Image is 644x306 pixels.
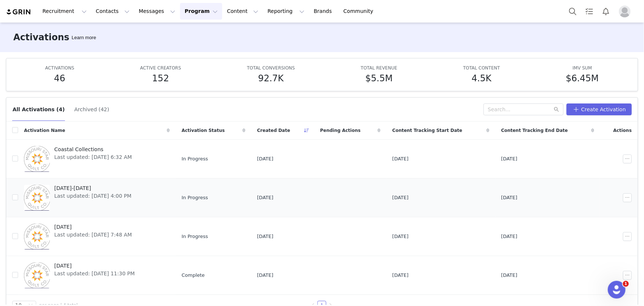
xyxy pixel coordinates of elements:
h3: Activations [13,31,69,44]
a: [DATE]-[DATE]Last updated: [DATE] 4:00 PM [24,183,170,212]
img: grin logo [6,8,32,16]
span: [DATE] [501,233,517,240]
span: Complete [182,272,205,279]
h5: 46 [54,72,65,85]
span: ACTIVATIONS [45,65,74,71]
span: [DATE] [392,194,409,201]
span: Pending Actions [320,127,361,134]
h5: $5.5M [365,72,393,85]
iframe: Intercom live chat [608,281,626,299]
div: Actions [600,123,638,138]
span: Last updated: [DATE] 7:48 AM [54,231,132,239]
h5: 92.7K [258,72,284,85]
span: Created Date [257,127,290,134]
a: Tasks [581,3,597,20]
span: [DATE] [501,194,517,201]
h5: $6.45M [566,72,599,85]
span: Content Tracking End Date [501,127,568,134]
button: Reporting [263,3,309,20]
span: [DATE] [257,272,273,279]
button: Program [180,3,222,20]
a: Brands [309,3,338,20]
i: icon: search [554,107,559,112]
span: TOTAL CONTENT [463,65,500,71]
button: Recruitment [38,3,91,20]
span: ACTIVE CREATORS [140,65,181,71]
span: [DATE]-[DATE] [54,184,131,192]
a: Coastal CollectionsLast updated: [DATE] 6:32 AM [24,144,170,174]
span: [DATE] [257,233,273,240]
h5: 152 [152,72,169,85]
span: In Progress [182,155,208,163]
a: [DATE]Last updated: [DATE] 7:48 AM [24,222,170,251]
span: [DATE] [392,233,409,240]
button: Contacts [92,3,134,20]
span: Coastal Collections [54,146,132,153]
button: Archived (42) [74,103,109,115]
button: All Activations (4) [12,103,65,115]
span: Last updated: [DATE] 11:30 PM [54,270,135,278]
button: Notifications [598,3,614,20]
a: Community [339,3,381,20]
span: [DATE] [257,194,273,201]
span: Last updated: [DATE] 6:32 AM [54,153,132,161]
a: [DATE]Last updated: [DATE] 11:30 PM [24,261,170,290]
span: TOTAL CONVERSIONS [247,65,295,71]
h5: 4.5K [472,72,492,85]
button: Messages [134,3,180,20]
span: [DATE] [501,272,517,279]
img: placeholder-profile.jpg [619,6,631,17]
span: IMV SUM [573,65,592,71]
button: Search [565,3,581,20]
span: In Progress [182,194,208,201]
span: Last updated: [DATE] 4:00 PM [54,192,131,200]
span: [DATE] [392,155,409,163]
div: Tooltip anchor [70,34,97,41]
span: Activation Name [24,127,65,134]
span: [DATE] [54,223,132,231]
span: [DATE] [501,155,517,163]
span: Activation Status [182,127,225,134]
span: [DATE] [392,272,409,279]
span: In Progress [182,233,208,240]
span: Content Tracking Start Date [392,127,462,134]
span: 1 [623,281,629,287]
button: Content [223,3,263,20]
input: Search... [483,103,564,115]
span: [DATE] [54,262,135,270]
button: Profile [614,6,638,17]
span: [DATE] [257,155,273,163]
button: Create Activation [566,103,632,115]
span: TOTAL REVENUE [361,65,397,71]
